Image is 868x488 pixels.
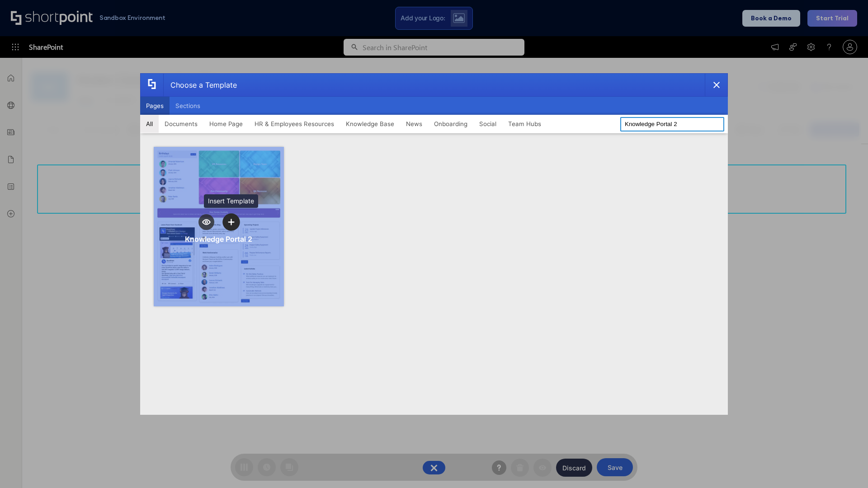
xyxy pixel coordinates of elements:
button: Documents [159,115,203,133]
input: Search [620,117,724,131]
button: Sections [170,97,206,115]
button: Pages [140,97,170,115]
button: Knowledge Base [340,115,400,133]
button: All [140,115,159,133]
button: Home Page [203,115,249,133]
button: Social [473,115,502,133]
button: Onboarding [428,115,473,133]
button: News [400,115,428,133]
div: template selector [140,73,728,415]
div: Knowledge Portal 2 [185,235,252,244]
div: Choose a Template [163,74,237,96]
iframe: Chat Widget [823,445,868,488]
button: HR & Employees Resources [249,115,340,133]
button: Team Hubs [502,115,547,133]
